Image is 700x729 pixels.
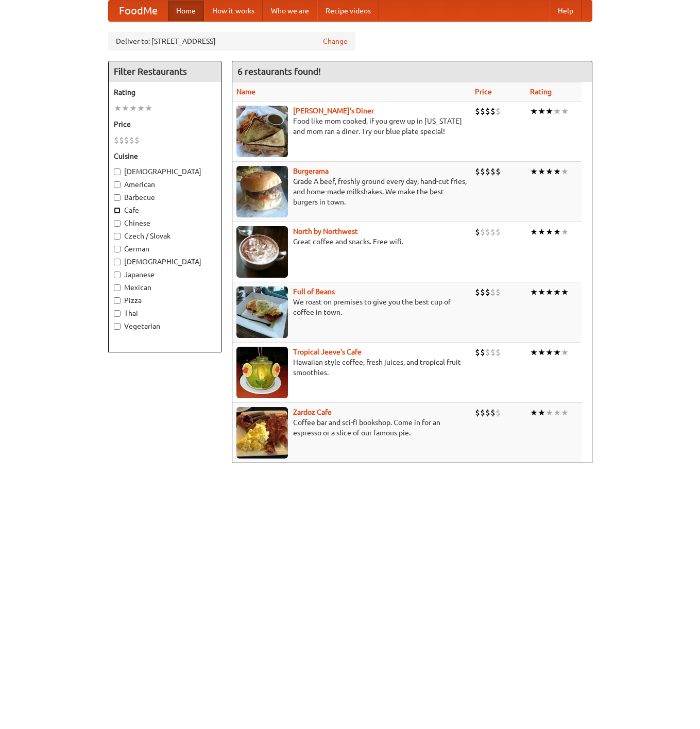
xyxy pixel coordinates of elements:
[114,220,121,227] input: Chinese
[553,347,561,358] li: ★
[129,134,134,146] li: $
[114,207,121,214] input: Cafe
[490,286,496,298] li: $
[538,407,545,418] li: ★
[561,347,569,358] li: ★
[490,347,496,358] li: $
[561,106,569,117] li: ★
[293,348,362,356] a: Tropical Jeeve's Cafe
[134,134,140,146] li: $
[553,166,561,177] li: ★
[114,272,121,278] input: Japanese
[485,286,490,298] li: $
[114,194,121,201] input: Barbecue
[496,106,501,117] li: $
[496,166,501,177] li: $
[114,257,216,267] label: [DEMOGRAPHIC_DATA]
[545,407,553,418] li: ★
[475,347,480,358] li: $
[553,286,561,298] li: ★
[490,226,496,238] li: $
[553,106,561,117] li: ★
[485,407,490,418] li: $
[561,407,569,418] li: ★
[114,295,216,306] label: Pizza
[114,134,119,146] li: $
[236,357,467,378] p: Hawaiian style coffee, fresh juices, and tropical fruit smoothies.
[480,106,485,117] li: $
[475,286,480,298] li: $
[204,1,263,21] a: How it works
[317,1,379,21] a: Recipe videos
[119,134,124,146] li: $
[480,166,485,177] li: $
[553,407,561,418] li: ★
[545,226,553,238] li: ★
[485,106,490,117] li: $
[114,181,121,188] input: American
[114,233,121,240] input: Czech / Slovak
[480,226,485,238] li: $
[114,244,216,254] label: German
[530,88,552,96] a: Rating
[114,259,121,265] input: [DEMOGRAPHIC_DATA]
[114,151,216,161] h5: Cuisine
[545,347,553,358] li: ★
[530,347,538,358] li: ★
[293,107,374,115] b: [PERSON_NAME]'s Diner
[114,269,216,280] label: Japanese
[109,1,168,21] a: FoodMe
[236,226,288,278] img: north.jpg
[490,166,496,177] li: $
[538,347,545,358] li: ★
[114,321,216,331] label: Vegetarian
[263,1,317,21] a: Who we are
[561,226,569,238] li: ★
[293,287,335,296] a: Full of Beans
[475,226,480,238] li: $
[109,61,221,82] h4: Filter Restaurants
[538,106,545,117] li: ★
[293,408,332,416] b: Zardoz Cafe
[129,103,137,114] li: ★
[490,106,496,117] li: $
[114,246,121,252] input: German
[114,166,216,177] label: [DEMOGRAPHIC_DATA]
[114,297,121,304] input: Pizza
[114,179,216,190] label: American
[480,407,485,418] li: $
[124,134,129,146] li: $
[293,167,329,175] b: Burgerama
[545,106,553,117] li: ★
[236,166,288,217] img: burgerama.jpg
[475,407,480,418] li: $
[114,192,216,202] label: Barbecue
[490,407,496,418] li: $
[114,119,216,129] h5: Price
[496,226,501,238] li: $
[108,32,355,50] div: Deliver to: [STREET_ADDRESS]
[530,407,538,418] li: ★
[237,66,321,76] ng-pluralize: 6 restaurants found!
[293,227,358,235] a: North by Northwest
[550,1,582,21] a: Help
[236,176,467,207] p: Grade A beef, freshly ground every day, hand-cut fries, and home-made milkshakes. We make the bes...
[114,87,216,97] h5: Rating
[236,106,288,157] img: sallys.jpg
[561,166,569,177] li: ★
[496,286,501,298] li: $
[114,218,216,228] label: Chinese
[530,286,538,298] li: ★
[236,297,467,317] p: We roast on premises to give you the best cup of coffee in town.
[236,407,288,459] img: zardoz.jpg
[114,205,216,215] label: Cafe
[114,282,216,293] label: Mexican
[485,226,490,238] li: $
[496,347,501,358] li: $
[538,286,545,298] li: ★
[168,1,204,21] a: Home
[114,103,122,114] li: ★
[236,236,467,247] p: Great coffee and snacks. Free wifi.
